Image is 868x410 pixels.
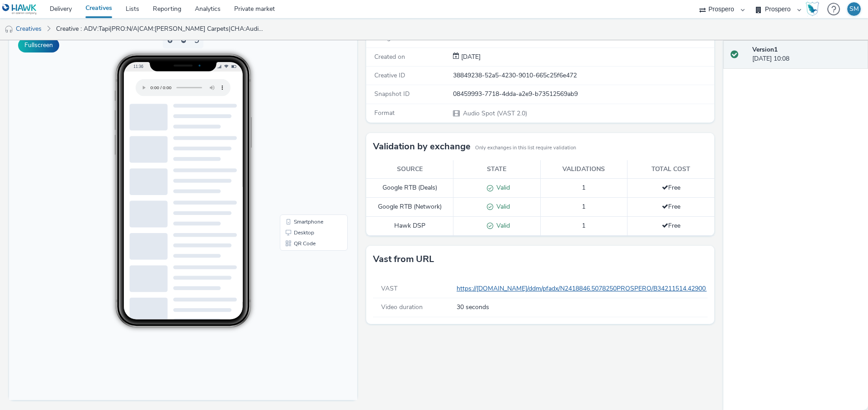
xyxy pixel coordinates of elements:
[582,183,585,192] span: 1
[285,190,314,195] span: Smartphone
[366,216,453,235] td: Hawk DSP
[374,52,405,61] span: Created on
[459,52,481,61] span: [DATE]
[374,90,410,98] span: Snapshot ID
[493,183,510,192] span: Valid
[806,2,819,16] img: Hawk Academy
[493,202,510,211] span: Valid
[373,140,471,153] h3: Validation by exchange
[381,284,397,293] span: VAST
[18,38,59,52] button: Fullscreen
[374,71,405,80] span: Creative ID
[540,160,627,179] th: Validations
[453,71,713,80] div: 38849238-52a5-4230-9010-665c25f6e472
[806,2,823,16] a: Hawk Academy
[627,160,715,179] th: Total cost
[285,212,307,217] span: QR Code
[752,45,778,54] strong: Version 1
[366,160,453,179] th: Source
[662,202,680,211] span: Free
[285,201,305,206] span: Desktop
[459,52,481,62] div: Creation 18 September 2025, 10:08
[366,179,453,198] td: Google RTB (Deals)
[457,303,489,312] span: 30 seconds
[453,160,541,179] th: State
[475,144,576,152] small: Only exchanges in this list require validation
[373,253,434,266] h3: Vast from URL
[381,303,423,311] span: Video duration
[462,109,527,118] span: Audio Spot (VAST 2.0)
[124,35,134,40] span: 11:36
[849,2,859,16] div: SM
[662,221,680,230] span: Free
[374,109,395,117] span: Format
[662,183,680,192] span: Free
[752,45,861,64] div: [DATE] 10:08
[2,4,37,15] img: undefined Logo
[493,221,510,230] span: Valid
[273,209,337,220] li: QR Code
[582,221,585,230] span: 1
[52,18,269,40] a: Creative : ADV:Tapi|PRO:N/A|CAM:[PERSON_NAME] Carpets|CHA:Audio|PLA:Prospero|INV:Hawk|OBJ:Awarene...
[366,198,453,217] td: Google RTB (Network)
[273,198,337,209] li: Desktop
[273,187,337,198] li: Smartphone
[5,25,14,34] img: audio
[453,90,713,99] div: 08459993-7718-4dda-a2e9-b73512569ab9
[582,202,585,211] span: 1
